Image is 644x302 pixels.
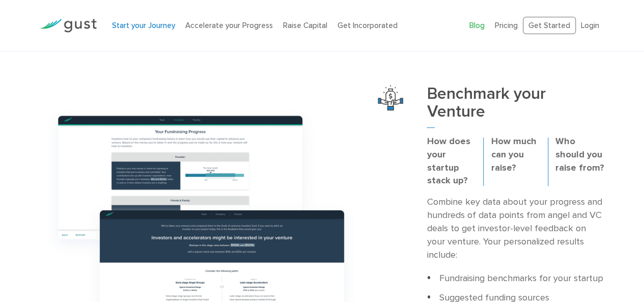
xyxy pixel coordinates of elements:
[338,21,398,30] a: Get Incorporated
[378,85,403,111] img: Benchmark Your Venture
[469,21,485,30] a: Blog
[427,272,604,285] li: Fundraising benchmarks for your startup
[555,135,604,175] p: Who should you raise from?
[491,135,540,175] p: How much can you raise?
[523,17,576,35] a: Get Started
[40,19,97,33] img: Gust Logo
[427,196,604,262] p: Combine key data about your progress and hundreds of data points from angel and VC deals to get i...
[185,21,273,30] a: Accelerate your Progress
[427,135,475,188] p: How does your startup stack up?
[581,21,599,30] a: Login
[427,85,604,128] h3: Benchmark your Venture
[495,21,518,30] a: Pricing
[112,21,175,30] a: Start your Journey
[283,21,327,30] a: Raise Capital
